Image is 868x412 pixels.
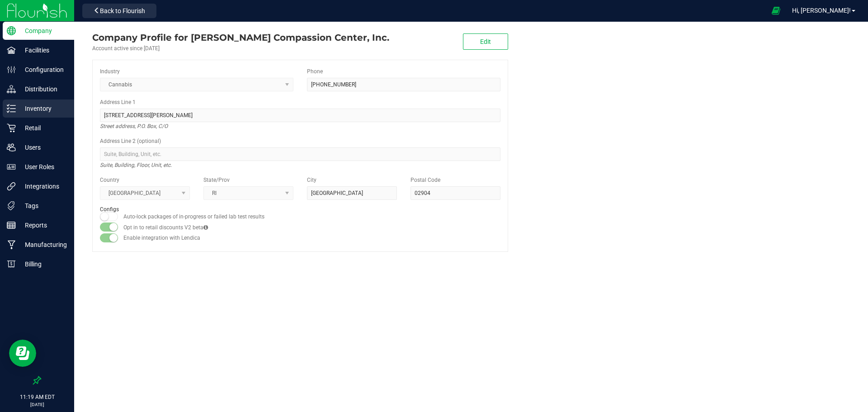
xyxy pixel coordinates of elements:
[7,240,16,249] inline-svg: Manufacturing
[463,33,508,50] button: Edit
[100,160,172,170] i: Suite, Building, Floor, Unit, etc.
[100,109,500,122] input: Address
[100,207,500,213] h2: Configs
[92,44,389,52] div: Account active since [DATE]
[7,182,16,191] inline-svg: Integrations
[7,221,16,230] inline-svg: Reports
[7,26,16,35] inline-svg: Company
[123,223,208,232] label: Opt in to retail discounts V2 beta
[100,67,120,76] label: Industry
[100,147,500,161] input: Suite, Building, Unit, etc.
[792,7,851,14] span: Hi, [PERSON_NAME]!
[7,162,16,171] inline-svg: User Roles
[16,200,70,211] p: Tags
[16,25,70,36] p: Company
[82,4,156,18] button: Back to Flourish
[410,186,500,200] input: Postal Code
[16,123,70,133] p: Retail
[7,85,16,94] inline-svg: Distribution
[16,84,70,95] p: Distribution
[7,260,16,269] inline-svg: Billing
[7,46,16,55] inline-svg: Facilities
[7,65,16,74] inline-svg: Configuration
[4,393,70,401] p: 11:19 AM EDT
[123,234,200,242] label: Enable integration with Lendica
[7,201,16,210] inline-svg: Tags
[16,239,70,250] p: Manufacturing
[16,142,70,153] p: Users
[480,38,491,45] span: Edit
[16,259,70,270] p: Billing
[123,213,264,221] label: Auto-lock packages of in-progress or failed lab test results
[16,181,70,192] p: Integrations
[410,176,440,184] label: Postal Code
[16,220,70,231] p: Reports
[16,64,70,75] p: Configuration
[100,98,136,106] label: Address Line 1
[9,340,36,367] iframe: Resource center
[100,7,145,14] span: Back to Flourish
[203,176,230,184] label: State/Prov
[307,186,397,200] input: City
[92,31,389,44] div: Thomas C. Slater Compassion Center, Inc.
[4,401,70,408] p: [DATE]
[16,161,70,172] p: User Roles
[307,67,323,76] label: Phone
[766,2,786,19] span: Open Ecommerce Menu
[100,176,119,184] label: Country
[307,176,316,184] label: City
[100,137,161,145] label: Address Line 2 (optional)
[7,104,16,113] inline-svg: Inventory
[16,103,70,114] p: Inventory
[7,143,16,152] inline-svg: Users
[16,45,70,56] p: Facilities
[307,78,500,91] input: (123) 456-7890
[33,376,42,385] label: Pin the sidebar to full width on large screens
[7,123,16,133] inline-svg: Retail
[100,121,168,132] i: Street address, P.O. Box, C/O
